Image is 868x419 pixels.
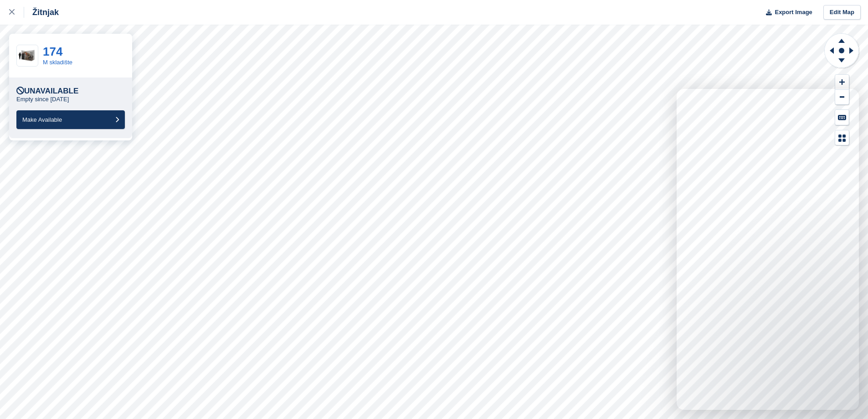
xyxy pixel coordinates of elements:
iframe: Intercom live chat [677,89,859,410]
p: Empty since [DATE] [16,96,69,103]
button: Export Image [760,5,812,20]
div: Unavailable [16,87,78,96]
button: Make Available [16,110,125,129]
div: Žitnjak [24,7,59,18]
span: Export Image [775,8,812,17]
a: 174 [43,45,62,58]
span: Make Available [22,116,62,123]
a: Edit Map [823,5,861,20]
img: 60-sqft-unit.jpg [17,48,38,64]
button: Zoom In [835,75,849,90]
a: M skladište [43,59,72,66]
